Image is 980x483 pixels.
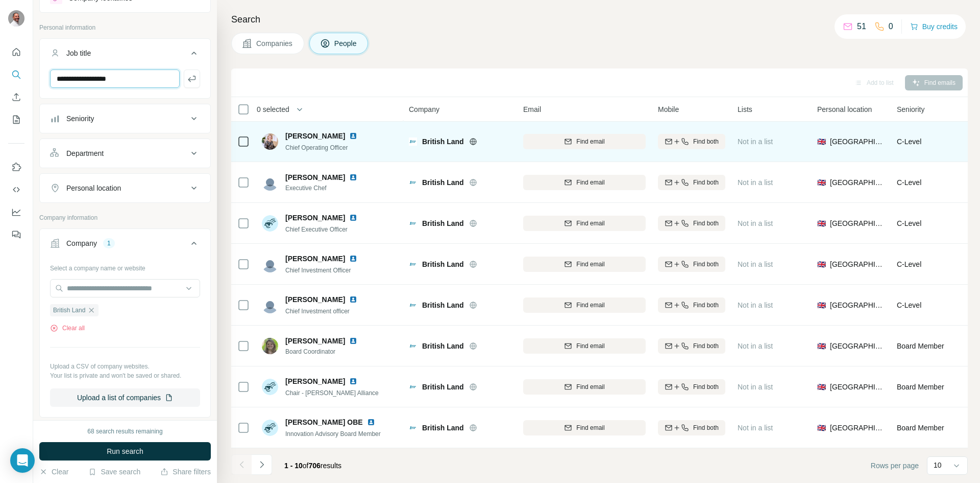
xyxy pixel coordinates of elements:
span: [PERSON_NAME] [285,254,345,264]
span: Company [409,104,439,114]
button: Find email [523,297,646,313]
button: Use Surfe on LinkedIn [8,158,24,176]
button: Dashboard [8,203,24,221]
span: People [334,38,358,49]
img: Avatar [262,174,278,191]
div: Open Intercom Messenger [10,448,35,473]
span: Executive Chef [285,183,370,193]
span: 🇬🇧 [817,259,826,269]
img: LinkedIn logo [349,377,357,385]
button: Find email [523,379,646,395]
span: C-Level [897,137,921,146]
div: Seniority [66,113,94,124]
p: 0 [889,20,893,33]
p: Company information [39,213,211,222]
span: Not in a list [738,301,773,309]
span: British Land [53,306,85,315]
h4: Search [231,12,968,27]
span: [PERSON_NAME] [285,213,345,223]
div: 1 [103,239,115,248]
span: 1 - 10 [284,462,303,470]
span: British Land [422,177,464,188]
button: Find both [658,175,725,190]
span: Find both [693,423,719,432]
img: Avatar [262,420,278,436]
button: Find email [523,420,646,435]
p: Upload a CSV of company websites. [50,362,200,371]
span: Find email [576,301,604,310]
div: Job title [66,48,91,58]
span: Board Coordinator [285,347,370,356]
button: Save search [88,467,140,477]
img: Avatar [262,215,278,232]
span: Not in a list [738,383,773,391]
button: Run search [39,442,211,461]
button: Find both [658,134,725,149]
span: Lists [738,104,752,114]
span: 🇬🇧 [817,218,826,228]
button: Personal location [40,176,210,200]
span: [PERSON_NAME] OBE [285,417,363,427]
span: Chief Investment Officer [285,267,351,274]
img: Avatar [262,338,278,354]
span: results [284,462,341,470]
span: British Land [422,423,464,433]
span: 🇬🇧 [817,136,826,147]
span: Find email [576,260,604,269]
button: Upload a list of companies [50,388,200,407]
button: Enrich CSV [8,88,24,106]
button: Company1 [40,231,210,260]
button: Find email [523,175,646,190]
span: British Land [422,259,464,269]
span: [PERSON_NAME] [285,336,345,346]
img: Logo of British Land [409,178,417,187]
span: Not in a list [738,260,773,268]
button: Search [8,65,24,84]
img: LinkedIn logo [349,132,357,140]
img: LinkedIn logo [367,418,375,426]
span: British Land [422,300,464,310]
button: Find email [523,216,646,231]
span: of [303,462,309,470]
span: C-Level [897,178,921,187]
p: Your list is private and won't be saved or shared. [50,371,200,380]
span: British Land [422,382,464,392]
span: [GEOGRAPHIC_DATA] [830,259,885,269]
span: Not in a list [738,342,773,350]
span: Chair - [PERSON_NAME] Alliance [285,389,379,397]
span: C-Level [897,260,921,268]
span: Personal location [817,104,872,114]
div: Department [66,148,104,158]
span: Chief Investment officer [285,308,350,315]
button: Clear all [50,324,85,333]
span: Find email [576,137,604,146]
span: [PERSON_NAME] [285,172,345,182]
button: Buy credits [910,19,958,34]
button: Clear [39,467,68,477]
span: British Land [422,136,464,147]
span: C-Level [897,219,921,227]
button: Feedback [8,225,24,244]
span: Find email [576,219,604,228]
p: Personal information [39,23,211,32]
span: Seniority [897,104,924,114]
span: 706 [309,462,321,470]
span: [GEOGRAPHIC_DATA] [830,423,885,433]
span: Run search [107,446,143,456]
span: Companies [256,38,293,49]
img: Logo of British Land [409,424,417,432]
button: Find both [658,379,725,395]
button: Use Surfe API [8,180,24,199]
span: 0 selected [257,104,289,114]
span: Not in a list [738,137,773,146]
span: 🇬🇧 [817,177,826,188]
img: Logo of British Land [409,383,417,391]
button: Find both [658,420,725,435]
div: Company [66,238,97,248]
span: Find email [576,341,604,351]
p: 10 [934,460,942,470]
img: Logo of British Land [409,260,417,268]
span: British Land [422,218,464,228]
img: Logo of British Land [409,342,417,350]
span: 🇬🇧 [817,423,826,433]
